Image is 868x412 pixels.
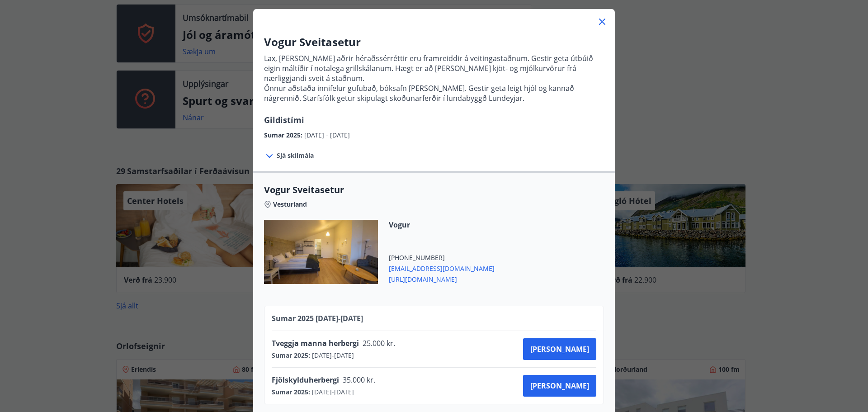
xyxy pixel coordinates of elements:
span: Tveggja manna herbergi [272,338,359,348]
span: [EMAIL_ADDRESS][DOMAIN_NAME] [389,262,495,273]
p: Önnur aðstaða innifelur gufubað, bóksafn [PERSON_NAME]. Gestir geta leigt hjól og kannað nágrenni... [264,83,604,103]
span: Sumar 2025 : [264,131,304,139]
span: Sumar 2025 : [272,351,310,360]
span: Vogur [389,220,495,230]
span: [PERSON_NAME] [530,344,589,354]
span: Sumar 2025 [DATE] - [DATE] [272,313,363,323]
span: Gildistími [264,114,304,125]
h3: Vogur Sveitasetur [264,34,604,50]
span: 25.000 kr. [359,338,397,348]
span: [DATE] - [DATE] [310,351,354,360]
span: Vesturland [273,200,307,209]
span: Vogur Sveitasetur [264,184,604,196]
span: [PHONE_NUMBER] [389,253,495,262]
span: [DATE] - [DATE] [304,131,350,139]
p: Lax, [PERSON_NAME] aðrir héraðssérréttir eru framreiddir á veitingastaðnum. Gestir geta útbúið ei... [264,53,604,83]
span: Sjá skilmála [277,151,314,160]
span: [URL][DOMAIN_NAME] [389,273,495,284]
button: [PERSON_NAME] [523,338,596,360]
